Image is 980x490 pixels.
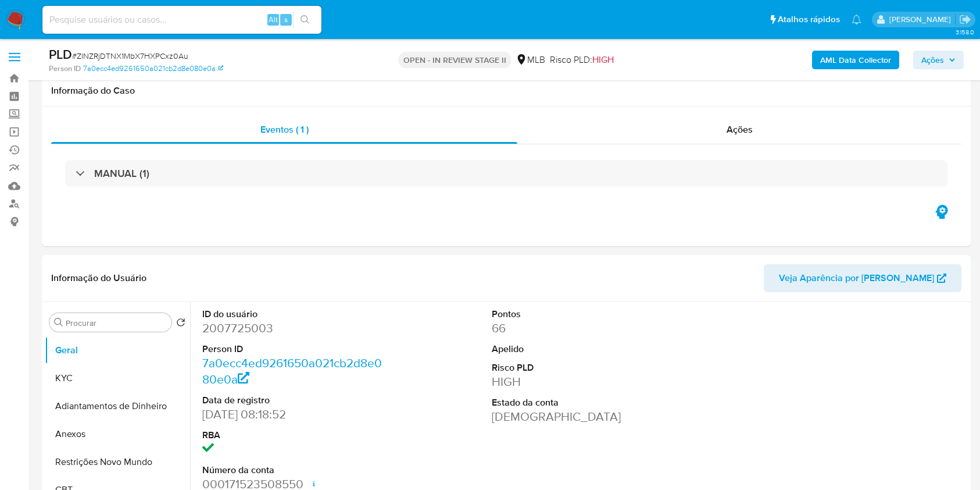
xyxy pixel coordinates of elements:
span: HIGH [592,53,614,66]
dd: HIGH [492,374,673,390]
button: Ações [913,51,964,69]
dd: [DATE] 08:18:52 [202,406,384,422]
p: OPEN - IN REVIEW STAGE II [399,52,511,68]
span: s [284,14,288,25]
button: KYC [45,364,190,392]
a: 7a0ecc4ed9261650a021cb2d8e080e0a [202,354,382,388]
a: 7a0ecc4ed9261650a021cb2d8e080e0a [83,63,223,74]
b: Person ID [49,63,81,74]
h3: MANUAL (1) [94,167,149,180]
span: Risco PLD: [550,54,614,66]
a: Notificações [852,15,861,24]
dt: Risco PLD [492,361,673,374]
button: search-icon [293,12,317,28]
span: Ações [921,51,944,69]
dt: Estado da conta [492,396,673,409]
button: Veja Aparência por [PERSON_NAME] [764,264,961,292]
dt: Pontos [492,308,673,321]
span: # ZlNZRjDTNX1MbX7HXPCxz0Au [72,50,188,62]
span: Veja Aparência por [PERSON_NAME] [779,264,934,292]
span: Atalhos rápidos [778,13,840,26]
h1: Informação do Usuário [51,272,146,284]
p: ana.conceicao@mercadolivre.com [889,14,955,25]
h1: Informação do Caso [51,85,961,97]
b: PLD [49,45,72,63]
dd: 66 [492,320,673,336]
button: Procurar [54,318,63,327]
span: Eventos ( 1 ) [260,123,309,136]
dt: Número da conta [202,464,384,477]
input: Procurar [66,318,167,328]
button: Retornar ao pedido padrão [176,318,185,331]
button: Anexos [45,420,190,448]
input: Pesquise usuários ou casos... [42,12,321,27]
dt: Data de registro [202,394,384,407]
div: MLB [516,54,545,66]
dt: ID do usuário [202,308,384,321]
button: AML Data Collector [812,51,899,69]
span: Ações [727,123,753,136]
b: AML Data Collector [820,51,891,69]
button: Geral [45,336,190,364]
div: MANUAL (1) [65,160,947,187]
dd: [DEMOGRAPHIC_DATA] [492,409,673,425]
button: Adiantamentos de Dinheiro [45,392,190,420]
dd: 2007725003 [202,320,384,336]
button: Restrições Novo Mundo [45,448,190,476]
dt: RBA [202,429,384,442]
span: Alt [269,14,278,25]
dt: Person ID [202,343,384,356]
dt: Apelido [492,343,673,356]
a: Sair [959,13,971,26]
